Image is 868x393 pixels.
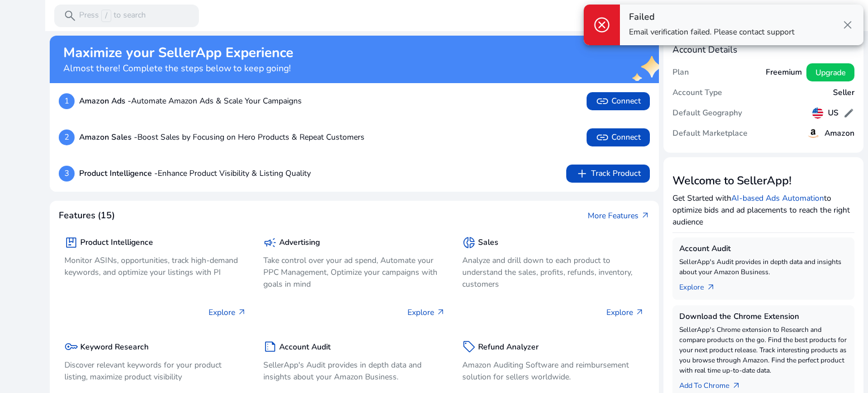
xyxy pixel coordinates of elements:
[587,128,650,146] button: linkConnect
[629,27,795,38] p: Email verification failed. Please contact support
[263,254,445,290] p: Take control over your ad spend, Automate your PPC Management, Optimize your campaigns with goals...
[462,236,476,249] span: donut_small
[629,12,795,23] h4: Failed
[596,131,609,144] span: link
[679,325,848,375] p: SellerApp's Chrome extension to Research and compare products on the go. Find the best products f...
[672,88,722,98] h5: Account Type
[279,343,331,352] h5: Account Audit
[812,107,823,119] img: us.svg
[79,10,146,22] p: Press to search
[79,167,311,179] p: Enhance Product Visibility & Listing Quality
[263,359,445,383] p: SellerApp's Audit provides in depth data and insights about your Amazon Business.
[679,375,750,391] a: Add To Chrome
[593,16,611,34] span: cancel
[587,92,650,110] button: linkConnect
[59,210,115,221] h4: Features (15)
[64,236,78,249] span: package
[462,340,476,353] span: sell
[478,343,539,352] h5: Refund Analyzer
[679,277,724,293] a: Explorearrow_outward
[237,308,246,317] span: arrow_outward
[79,96,131,106] b: Amazon Ads -
[596,94,641,108] span: Connect
[79,131,364,143] p: Boost Sales by Focusing on Hero Products & Repeat Customers
[672,68,689,77] h5: Plan
[843,107,854,119] span: edit
[732,381,741,390] span: arrow_outward
[641,211,650,220] span: arrow_outward
[833,88,854,98] h5: Seller
[462,359,644,383] p: Amazon Auditing Software and reimbursement solution for sellers worldwide.
[64,340,78,353] span: key
[672,129,748,139] h5: Default Marketplace
[672,45,737,55] h4: Account Details
[79,168,158,179] b: Product Intelligence -
[672,192,854,228] p: Get Started with to optimize bids and ad placements to reach the right audience
[606,306,644,318] p: Explore
[80,238,153,248] h5: Product Intelligence
[59,93,75,109] p: 1
[101,10,111,22] span: /
[806,63,854,81] button: Upgrade
[824,129,854,139] h5: Amazon
[575,167,589,180] span: add
[263,236,277,249] span: campaign
[79,132,137,142] b: Amazon Sales -
[766,68,802,77] h5: Freemium
[80,343,149,352] h5: Keyword Research
[436,308,445,317] span: arrow_outward
[407,306,445,318] p: Explore
[672,109,742,118] h5: Default Geography
[679,257,848,277] p: SellerApp's Audit provides in depth data and insights about your Amazon Business.
[596,131,641,144] span: Connect
[263,340,277,353] span: summarize
[679,312,848,322] h5: Download the Chrome Extension
[79,95,302,107] p: Automate Amazon Ads & Scale Your Campaigns
[575,167,641,180] span: Track Product
[596,94,609,108] span: link
[63,9,77,23] span: search
[841,18,854,32] span: close
[64,359,246,383] p: Discover relevant keywords for your product listing, maximize product visibility
[566,165,650,183] button: addTrack Product
[59,166,75,182] p: 3
[828,109,839,118] h5: US
[672,174,854,188] h3: Welcome to SellerApp!
[478,238,498,248] h5: Sales
[63,45,293,61] h2: Maximize your SellerApp Experience
[588,210,650,222] a: More Featuresarrow_outward
[731,193,824,204] a: AI-based Ads Automation
[279,238,320,248] h5: Advertising
[635,308,644,317] span: arrow_outward
[64,254,246,278] p: Monitor ASINs, opportunities, track high-demand keywords, and optimize your listings with PI
[59,129,75,145] p: 2
[706,283,715,292] span: arrow_outward
[815,67,845,79] span: Upgrade
[209,306,246,318] p: Explore
[679,244,848,254] h5: Account Audit
[806,127,820,140] img: amazon.svg
[462,254,644,290] p: Analyze and drill down to each product to understand the sales, profits, refunds, inventory, cust...
[63,63,293,74] h4: Almost there! Complete the steps below to keep going!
